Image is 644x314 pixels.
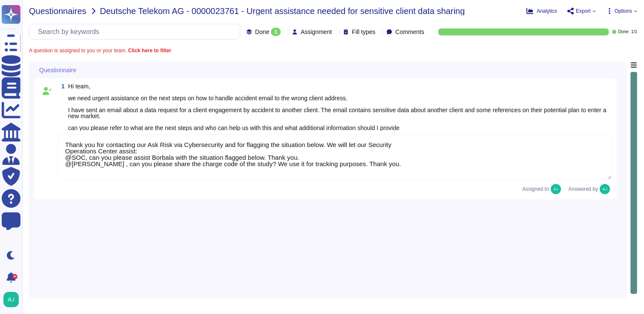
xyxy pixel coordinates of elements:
[68,83,607,131] span: Hi team, we need urgent assistance on the next steps on how to handle accident email to the wrong...
[2,290,25,309] button: user
[569,187,598,192] span: Answered by
[126,48,171,54] b: Click here to filter
[615,8,632,14] span: Options
[576,8,591,14] span: Export
[600,184,610,194] img: user
[551,184,561,194] img: user
[58,83,65,89] span: 1
[618,30,630,34] span: Done:
[526,8,557,14] button: Analytics
[12,274,17,279] div: 9+
[100,7,465,15] span: Deutsche Telekom AG - 0000023761 - Urgent assistance needed for sensitive client data sharing
[39,67,76,73] span: Questionnaire
[631,30,637,34] span: 1 / 1
[29,7,86,15] span: Questionnaires
[271,28,281,36] div: 1
[29,48,171,53] span: A question is assigned to you or your team.
[255,29,269,35] span: Done
[537,8,557,14] span: Analytics
[395,29,424,35] span: Comments
[301,29,332,35] span: Assignment
[3,292,19,307] img: user
[58,134,612,180] textarea: Thank you for contacting our Ask Risk via Cybersecurity and for flagging the situation below. We ...
[34,24,240,39] input: Search by keywords
[352,29,375,35] span: Fill types
[522,184,565,194] span: Assigned to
